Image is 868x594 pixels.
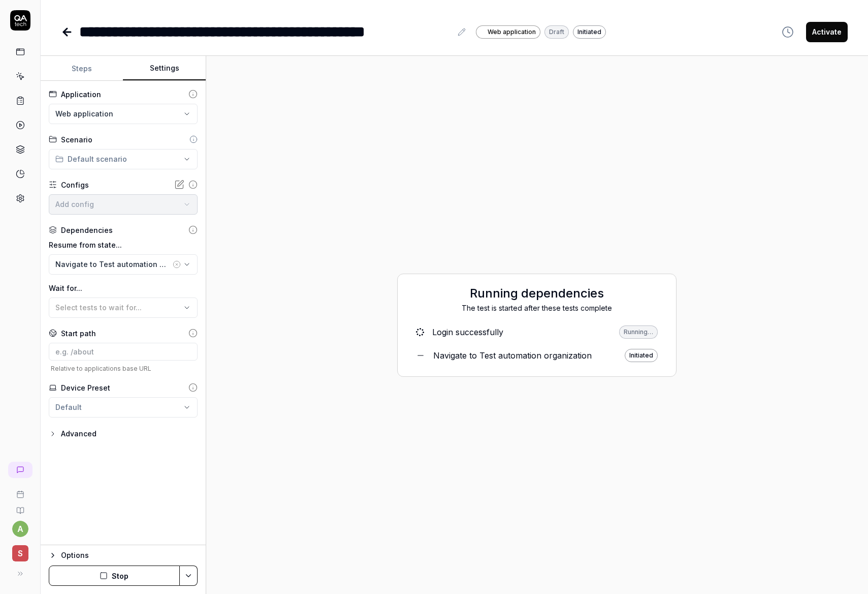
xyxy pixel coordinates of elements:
[619,325,658,339] div: Running…
[49,149,198,169] button: Default scenario
[55,303,142,312] span: Select tests to wait for...
[61,180,89,190] div: Configs
[49,549,198,561] button: Options
[61,134,92,145] div: Scenario
[776,22,800,42] button: View version history
[55,154,127,164] div: Default scenario
[573,25,606,39] div: Initiated
[49,566,180,586] button: Stop
[49,240,198,250] label: Resume from state...
[41,56,123,81] button: Steps
[12,521,28,537] button: a
[806,22,848,42] button: Activate
[61,225,113,235] div: Dependencies
[55,402,82,412] div: Default
[432,326,503,338] div: Login successfully
[55,259,171,270] div: Navigate to Test automation organization
[49,428,97,440] button: Advanced
[408,284,666,303] h2: Running dependencies
[61,382,110,393] div: Device Preset
[49,397,198,418] button: Default
[625,349,658,362] div: Initiated
[55,108,113,119] span: Web application
[61,428,97,440] div: Advanced
[544,25,569,39] div: Draft
[488,27,536,37] span: Web application
[4,537,36,563] button: S
[61,549,198,561] div: Options
[49,298,198,318] button: Select tests to wait for...
[8,462,33,478] a: New conversation
[49,104,198,124] button: Web application
[123,56,205,81] button: Settings
[49,283,198,293] label: Wait for...
[49,365,198,372] span: Relative to applications base URL
[49,343,198,361] input: e.g. /about
[61,89,101,100] div: Application
[476,25,540,39] a: Web application
[61,328,96,339] div: Start path
[408,345,666,366] a: Navigate to Test automation organizationInitiated
[4,482,36,498] a: Book a call with us
[12,545,28,561] span: S
[408,321,666,343] a: Login successfullyRunning…
[49,254,198,275] button: Navigate to Test automation organization
[408,303,666,313] div: The test is started after these tests complete
[4,498,36,515] a: Documentation
[433,349,592,362] div: Navigate to Test automation organization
